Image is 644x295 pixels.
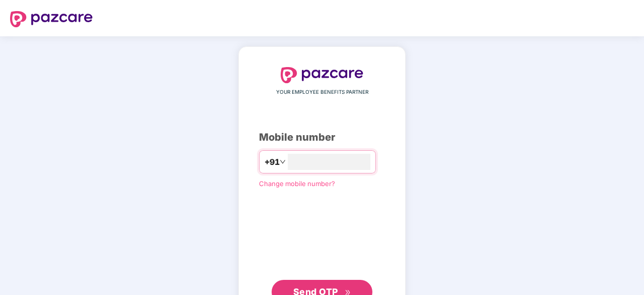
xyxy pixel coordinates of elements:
span: YOUR EMPLOYEE BENEFITS PARTNER [276,88,368,96]
img: logo [281,67,363,83]
span: +91 [265,156,280,168]
div: Mobile number [259,130,385,145]
a: Change mobile number? [259,180,335,188]
img: logo [10,11,93,27]
span: down [280,159,286,165]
